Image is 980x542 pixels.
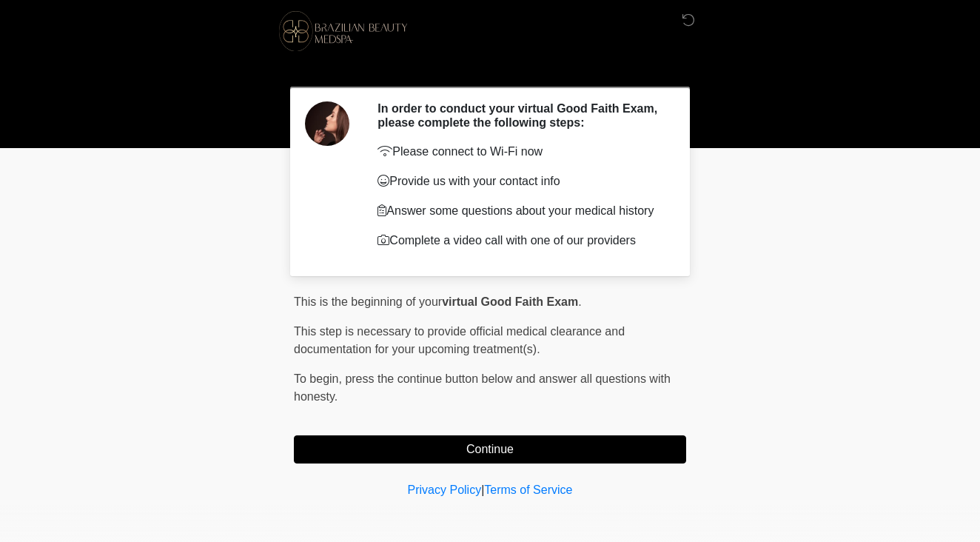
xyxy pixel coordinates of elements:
[377,101,664,130] h2: In order to conduct your virtual Good Faith Exam, please complete the following steps:
[377,232,664,250] p: Complete a video call with one of our providers
[294,372,671,403] span: press the continue button below and answer all questions with honesty.
[442,295,578,308] strong: virtual Good Faith Exam
[578,295,581,308] span: .
[294,435,686,464] button: Continue
[294,325,625,355] span: This step is necessary to provide official medical clearance and documentation for your upcoming ...
[294,372,345,385] span: To begin,
[484,484,572,496] a: Terms of Service
[408,484,482,496] a: Privacy Policy
[377,143,664,161] p: Please connect to Wi-Fi now
[283,53,697,81] h1: ‎ ‎ ‎
[294,295,442,308] span: This is the beginning of your
[377,173,664,190] p: Provide us with your contact info
[279,11,407,51] img: Brazilian Beauty Medspa Logo
[305,101,349,146] img: Agent Avatar
[481,484,484,496] a: |
[377,202,664,220] p: Answer some questions about your medical history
